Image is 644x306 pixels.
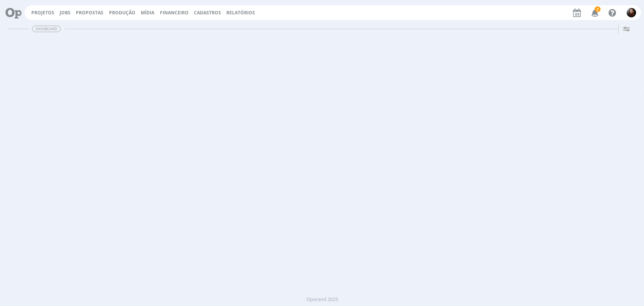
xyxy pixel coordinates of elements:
[57,10,73,16] button: Jobs
[74,10,106,16] button: Propostas
[194,9,221,16] span: Cadastros
[29,10,57,16] button: Projetos
[109,9,135,16] a: Produção
[31,9,54,16] a: Projetos
[226,9,255,16] a: Relatórios
[138,10,157,16] button: Mídia
[587,6,602,20] button: 2
[627,8,636,17] img: E
[107,10,138,16] button: Produção
[76,9,103,16] span: Propostas
[160,9,189,16] a: Financeiro
[626,6,636,19] button: E
[595,6,601,12] span: 2
[224,10,257,16] button: Relatórios
[192,10,223,16] button: Cadastros
[141,9,154,16] a: Mídia
[60,9,71,16] a: Jobs
[158,10,191,16] button: Financeiro
[32,26,61,32] span: Dashboard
